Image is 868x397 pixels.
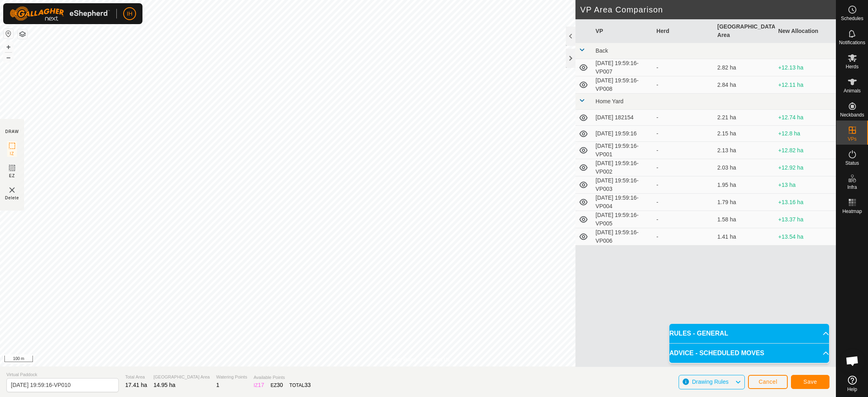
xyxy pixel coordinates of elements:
[5,129,19,135] div: DRAW
[775,228,836,246] td: +13.54 ha
[657,129,711,138] div: -
[714,176,775,194] td: 1.95 ha
[4,42,13,52] button: +
[127,10,132,18] span: IH
[592,142,653,159] td: [DATE] 19:59:16-VP001
[9,173,15,179] span: EZ
[758,379,777,385] span: Cancel
[305,382,311,388] span: 33
[4,29,13,39] button: Reset Map
[289,381,311,389] div: TOTAL
[775,142,836,159] td: +12.82 ha
[154,382,176,388] span: 14.95 ha
[277,382,283,388] span: 30
[844,88,861,93] span: Animals
[775,76,836,94] td: +12.11 ha
[592,159,653,176] td: [DATE] 19:59:16-VP002
[657,198,711,207] div: -
[653,19,714,43] th: Herd
[775,211,836,228] td: +13.37 ha
[714,76,775,94] td: 2.84 ha
[669,329,728,338] span: RULES - GENERAL
[845,161,859,166] span: Status
[592,76,653,94] td: [DATE] 19:59:16-VP008
[803,379,817,385] span: Save
[657,113,711,122] div: -
[254,381,264,389] div: IZ
[657,63,711,72] div: -
[6,371,119,378] span: Virtual Paddock
[426,356,449,363] a: Contact Us
[657,233,711,241] div: -
[714,228,775,246] td: 1.41 ha
[775,110,836,126] td: +12.74 ha
[18,29,27,39] button: Map Layers
[692,379,728,385] span: Drawing Rules
[154,374,210,381] span: [GEOGRAPHIC_DATA] Area
[714,19,775,43] th: [GEOGRAPHIC_DATA] Area
[847,387,857,392] span: Help
[592,228,653,246] td: [DATE] 19:59:16-VP006
[847,185,857,190] span: Infra
[657,146,711,155] div: -
[125,374,147,381] span: Total Area
[592,59,653,76] td: [DATE] 19:59:16-VP007
[580,5,836,14] h2: VP Area Comparison
[839,40,865,45] span: Notifications
[592,194,653,211] td: [DATE] 19:59:16-VP004
[775,159,836,176] td: +12.92 ha
[657,215,711,224] div: -
[592,211,653,228] td: [DATE] 19:59:16-VP005
[669,324,829,343] p-accordion-header: RULES - GENERAL
[791,375,829,389] button: Save
[775,19,836,43] th: New Allocation
[842,209,862,214] span: Heatmap
[775,194,836,211] td: +13.16 ha
[840,349,864,373] div: Open chat
[592,19,653,43] th: VP
[254,374,311,381] span: Available Points
[10,6,110,21] img: Gallagher Logo
[657,164,711,172] div: -
[596,47,608,54] span: Back
[775,126,836,142] td: +12.8 ha
[258,382,264,388] span: 17
[669,348,764,358] span: ADVICE - SCHEDULED MOVES
[714,59,775,76] td: 2.82 ha
[10,151,14,157] span: IZ
[714,159,775,176] td: 2.03 ha
[657,81,711,89] div: -
[592,176,653,194] td: [DATE] 19:59:16-VP003
[748,375,788,389] button: Cancel
[841,16,863,21] span: Schedules
[592,126,653,142] td: [DATE] 19:59:16
[714,194,775,211] td: 1.79 ha
[216,374,247,381] span: Watering Points
[775,59,836,76] td: +12.13 ha
[7,185,17,195] img: VP
[714,142,775,159] td: 2.13 ha
[669,344,829,363] p-accordion-header: ADVICE - SCHEDULED MOVES
[5,195,19,201] span: Delete
[125,382,147,388] span: 17.41 ha
[714,110,775,126] td: 2.21 ha
[836,372,868,395] a: Help
[386,356,416,363] a: Privacy Policy
[840,113,864,117] span: Neckbands
[846,64,858,69] span: Herds
[270,381,283,389] div: EZ
[714,126,775,142] td: 2.15 ha
[596,98,624,104] span: Home Yard
[714,211,775,228] td: 1.58 ha
[775,176,836,194] td: +13 ha
[4,53,13,62] button: –
[848,137,856,141] span: VPs
[657,181,711,189] div: -
[592,110,653,126] td: [DATE] 182154
[216,382,220,388] span: 1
